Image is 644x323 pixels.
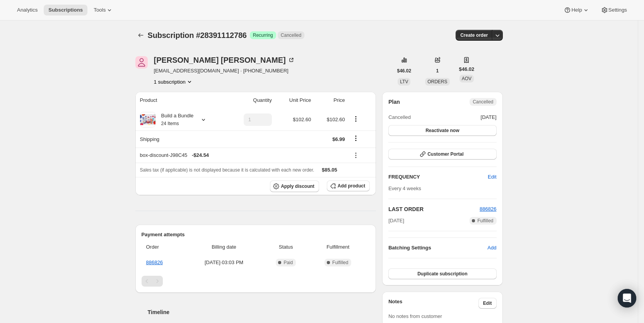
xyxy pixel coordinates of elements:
[388,186,421,191] span: Every 4 weeks
[436,68,439,74] span: 1
[44,5,87,15] button: Subscriptions
[400,79,408,84] span: LTV
[618,289,636,308] div: Open Intercom Messenger
[313,92,347,109] th: Price
[481,113,497,121] span: [DATE]
[192,151,209,159] span: - $24.54
[161,121,179,126] small: 24 Items
[393,65,416,76] button: $46.02
[94,7,106,13] span: Tools
[140,151,345,159] div: box-discount-J98C45
[148,308,376,316] h2: Timeline
[571,7,582,13] span: Help
[417,271,467,277] span: Duplicate subscription
[187,243,261,251] span: Billing date
[388,268,496,279] button: Duplicate subscription
[311,243,365,251] span: Fulfillment
[388,125,496,136] button: Reactivate now
[253,32,273,38] span: Recurring
[427,79,447,84] span: ORDERS
[473,99,493,105] span: Cancelled
[135,131,225,148] th: Shipping
[388,298,478,309] h3: Notes
[350,134,362,143] button: Shipping actions
[488,173,496,181] span: Edit
[274,92,314,109] th: Unit Price
[388,98,400,106] h2: Plan
[187,259,261,266] span: [DATE] · 03:03 PM
[322,167,337,173] span: $85.05
[146,259,163,265] a: 886826
[284,259,293,266] span: Paid
[281,32,301,38] span: Cancelled
[332,136,345,142] span: $6.99
[281,183,314,189] span: Apply discount
[480,206,496,212] a: 886826
[483,242,501,254] button: Add
[142,231,370,239] h2: Payment attempts
[293,117,311,122] span: $102.60
[456,30,492,41] button: Create order
[480,205,496,213] button: 886826
[388,313,442,319] span: No notes from customer
[432,65,444,76] button: 1
[388,173,488,181] h2: FREQUENCY
[483,171,501,183] button: Edit
[89,5,118,15] button: Tools
[154,56,295,64] div: [PERSON_NAME] [PERSON_NAME]
[142,239,185,256] th: Order
[350,115,362,123] button: Product actions
[140,167,314,173] span: Sales tax (if applicable) is not displayed because it is calculated with each new order.
[48,7,83,13] span: Subscriptions
[608,7,627,13] span: Settings
[332,259,348,266] span: Fulfilled
[477,218,493,224] span: Fulfilled
[154,67,295,75] span: [EMAIL_ADDRESS][DOMAIN_NAME] · [PHONE_NUMBER]
[388,244,487,252] h6: Batching Settings
[155,112,194,127] div: Build a Bundle
[135,56,148,69] span: Tanner Lenning
[478,298,497,309] button: Edit
[148,31,247,40] span: Subscription #28391112786
[270,180,319,192] button: Apply discount
[397,68,412,74] span: $46.02
[483,300,492,306] span: Edit
[460,32,488,38] span: Create order
[266,243,306,251] span: Status
[388,205,480,213] h2: LAST ORDER
[154,78,193,86] button: Product actions
[425,127,459,134] span: Reactivate now
[12,5,42,15] button: Analytics
[388,149,496,160] button: Customer Portal
[135,92,225,109] th: Product
[596,5,632,15] button: Settings
[459,65,475,73] span: $46.02
[142,276,370,287] nav: Pagination
[338,183,365,189] span: Add product
[388,217,404,225] span: [DATE]
[388,113,411,121] span: Cancelled
[327,180,370,191] button: Add product
[427,151,463,157] span: Customer Portal
[327,117,345,122] span: $102.60
[487,244,496,252] span: Add
[135,30,146,41] button: Subscriptions
[559,5,594,15] button: Help
[462,76,471,81] span: AOV
[17,7,38,13] span: Analytics
[225,92,274,109] th: Quantity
